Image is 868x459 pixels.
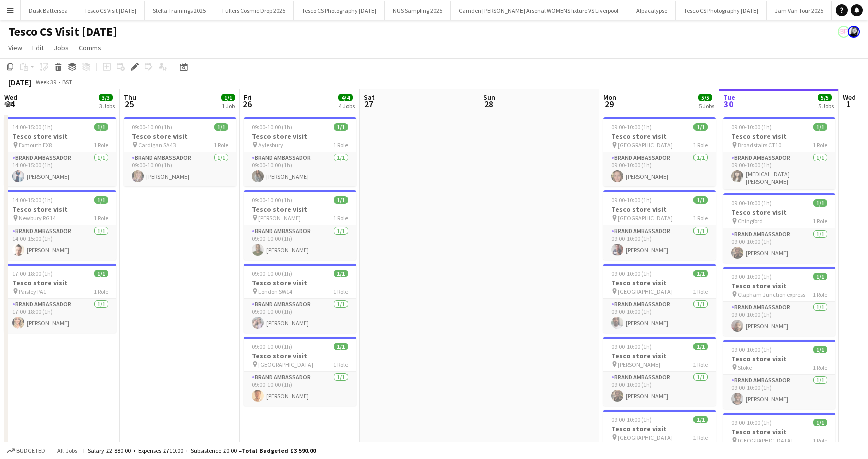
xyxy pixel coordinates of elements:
[214,1,294,20] button: Fullers Cosmic Drop 2025
[628,1,676,20] button: Alpacalypse
[258,288,292,295] span: London SW14
[124,117,236,186] app-job-card: 09:00-10:00 (1h)1/1Tesco store visit Cardigan SA431 RoleBrand Ambassador1/109:00-10:00 (1h)[PERSO...
[4,205,116,214] h3: Tesco store visit
[767,1,832,20] button: Jam Van Tour 2025
[4,117,116,186] app-job-card: 14:00-15:00 (1h)1/1Tesco store visit Exmouth EX81 RoleBrand Ambassador1/114:00-15:00 (1h)[PERSON_...
[54,43,69,52] span: Jobs
[4,225,116,260] app-card-role: Brand Ambassador1/114:00-15:00 (1h)[PERSON_NAME]
[221,94,235,101] span: 1/1
[19,288,46,295] span: Paisley PA1
[723,132,835,141] h3: Tesco store visit
[813,346,827,353] span: 1/1
[738,217,763,225] span: Chingford
[94,288,108,295] span: 1 Role
[723,193,835,263] app-job-card: 09:00-10:00 (1h)1/1Tesco store visit Chingford1 RoleBrand Ambassador1/109:00-10:00 (1h)[PERSON_NAME]
[99,94,113,101] span: 3/3
[8,24,117,39] h1: Tesco CS Visit [DATE]
[333,361,348,368] span: 1 Role
[723,228,835,263] app-card-role: Brand Ambassador1/109:00-10:00 (1h)[PERSON_NAME]
[603,337,716,406] app-job-card: 09:00-10:00 (1h)1/1Tesco store visit [PERSON_NAME]1 RoleBrand Ambassador1/109:00-10:00 (1h)[PERSO...
[603,190,716,260] app-job-card: 09:00-10:00 (1h)1/1Tesco store visit [GEOGRAPHIC_DATA]1 RoleBrand Ambassador1/109:00-10:00 (1h)[P...
[723,302,835,336] app-card-role: Brand Ambassador1/109:00-10:00 (1h)[PERSON_NAME]
[4,132,116,141] h3: Tesco store visit
[339,102,355,110] div: 4 Jobs
[244,93,252,102] span: Fri
[618,361,660,368] span: [PERSON_NAME]
[611,343,652,350] span: 09:00-10:00 (1h)
[244,205,356,214] h3: Tesco store visit
[94,270,108,277] span: 1/1
[618,288,673,295] span: [GEOGRAPHIC_DATA]
[333,288,348,295] span: 1 Role
[244,299,356,333] app-card-role: Brand Ambassador1/109:00-10:00 (1h)[PERSON_NAME]
[693,123,708,131] span: 1/1
[334,343,348,350] span: 1/1
[362,98,375,110] span: 27
[244,117,356,186] div: 09:00-10:00 (1h)1/1Tesco store visit Aylesbury1 RoleBrand Ambassador1/109:00-10:00 (1h)[PERSON_NAME]
[618,214,673,222] span: [GEOGRAPHIC_DATA]
[99,102,115,110] div: 3 Jobs
[848,26,860,38] app-user-avatar: Janeann Ferguson
[723,375,835,409] app-card-role: Brand Ambassador1/109:00-10:00 (1h)[PERSON_NAME]
[252,270,292,277] span: 09:00-10:00 (1h)
[28,41,48,54] a: Edit
[75,41,105,54] a: Comms
[738,437,793,444] span: [GEOGRAPHIC_DATA]
[258,361,313,368] span: [GEOGRAPHIC_DATA]
[5,445,47,456] button: Budgeted
[603,225,716,260] app-card-role: Brand Ambassador1/109:00-10:00 (1h)[PERSON_NAME]
[16,447,45,454] span: Budgeted
[333,141,348,149] span: 1 Role
[611,123,652,131] span: 09:00-10:00 (1h)
[244,225,356,260] app-card-role: Brand Ambassador1/109:00-10:00 (1h)[PERSON_NAME]
[603,205,716,214] h3: Tesco store visit
[338,94,353,101] span: 4/4
[693,416,708,423] span: 1/1
[731,273,772,280] span: 09:00-10:00 (1h)
[244,351,356,360] h3: Tesco store visit
[252,196,292,204] span: 09:00-10:00 (1h)
[723,93,735,102] span: Tue
[693,361,708,368] span: 1 Role
[723,208,835,217] h3: Tesco store visit
[252,123,292,131] span: 09:00-10:00 (1h)
[813,364,827,371] span: 1 Role
[723,117,835,189] app-job-card: 09:00-10:00 (1h)1/1Tesco store visit Broadstairs CT101 RoleBrand Ambassador1/109:00-10:00 (1h)[ME...
[731,199,772,207] span: 09:00-10:00 (1h)
[4,152,116,186] app-card-role: Brand Ambassador1/114:00-15:00 (1h)[PERSON_NAME]
[699,102,714,110] div: 5 Jobs
[94,141,108,149] span: 1 Role
[813,419,827,426] span: 1/1
[611,196,652,204] span: 09:00-10:00 (1h)
[79,43,101,52] span: Comms
[385,1,451,20] button: NUS Sampling 2025
[603,117,716,186] app-job-card: 09:00-10:00 (1h)1/1Tesco store visit [GEOGRAPHIC_DATA]1 RoleBrand Ambassador1/109:00-10:00 (1h)[P...
[4,190,116,260] app-job-card: 14:00-15:00 (1h)1/1Tesco store visit Newbury RG141 RoleBrand Ambassador1/114:00-15:00 (1h)[PERSON...
[693,196,708,204] span: 1/1
[242,447,316,454] span: Total Budgeted £3 590.00
[723,281,835,290] h3: Tesco store visit
[138,141,176,149] span: Cardigan SA43
[4,264,116,333] app-job-card: 17:00-18:00 (1h)1/1Tesco store visit Paisley PA11 RoleBrand Ambassador1/117:00-18:00 (1h)[PERSON_...
[731,123,772,131] span: 09:00-10:00 (1h)
[62,78,72,86] div: BST
[693,343,708,350] span: 1/1
[693,288,708,295] span: 1 Role
[611,416,652,423] span: 09:00-10:00 (1h)
[693,434,708,441] span: 1 Role
[813,291,827,298] span: 1 Role
[841,98,856,110] span: 1
[19,214,56,222] span: Newbury RG14
[813,273,827,280] span: 1/1
[603,152,716,186] app-card-role: Brand Ambassador1/109:00-10:00 (1h)[PERSON_NAME]
[8,43,22,52] span: View
[611,270,652,277] span: 09:00-10:00 (1h)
